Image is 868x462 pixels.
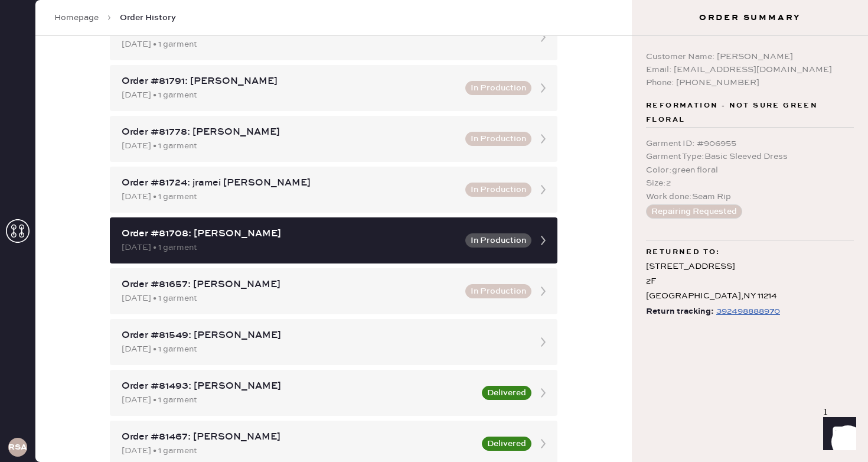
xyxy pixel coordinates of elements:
button: Repairing Requested [646,204,742,219]
div: Order #81778: [PERSON_NAME] [122,125,458,139]
div: [DATE] • 1 garment [122,38,524,51]
div: [DATE] • 1 garment [122,444,475,457]
div: Order #81657: [PERSON_NAME] [122,278,458,292]
div: Garment ID : # 906955 [646,137,854,150]
div: Order #81549: [PERSON_NAME] [122,328,524,343]
div: Email: [EMAIL_ADDRESS][DOMAIN_NAME] [646,63,854,76]
iframe: Front Chat [812,409,863,460]
div: Customer Name: [PERSON_NAME] [646,50,854,63]
div: Work done : Seam Rip [646,190,854,203]
div: [DATE] • 1 garment [122,89,458,102]
span: Returned to: [646,245,720,259]
div: Order #81724: jramei [PERSON_NAME] [122,176,458,190]
div: Phone: [PHONE_NUMBER] [646,76,854,89]
div: [STREET_ADDRESS] 2F [GEOGRAPHIC_DATA] , NY 11214 [646,259,854,304]
span: Reformation - not sure green floral [646,99,854,127]
div: Color : green floral [646,164,854,177]
div: [DATE] • 1 garment [122,343,524,356]
div: https://www.fedex.com/apps/fedextrack/?tracknumbers=392498888970&cntry_code=US [716,304,780,318]
button: In Production [465,284,531,298]
div: Size : 2 [646,177,854,190]
div: Order #81467: [PERSON_NAME] [122,430,475,444]
span: Order History [120,12,176,24]
button: In Production [465,183,531,197]
div: [DATE] • 1 garment [122,393,475,406]
div: [DATE] • 1 garment [122,292,458,305]
button: In Production [465,132,531,146]
h3: RSA [8,443,27,451]
div: Garment Type : Basic Sleeved Dress [646,150,854,163]
div: [DATE] • 1 garment [122,190,458,203]
div: Order #81493: [PERSON_NAME] [122,379,475,393]
div: Order #81791: [PERSON_NAME] [122,74,458,89]
span: Return tracking: [646,304,714,319]
button: In Production [465,233,531,248]
a: Homepage [54,12,99,24]
div: Order #81708: [PERSON_NAME] [122,227,458,241]
button: In Production [465,81,531,95]
h3: Order Summary [632,12,868,24]
div: [DATE] • 1 garment [122,241,458,254]
a: 392498888970 [714,304,780,319]
div: [DATE] • 1 garment [122,139,458,152]
button: Delivered [482,386,531,400]
button: Delivered [482,437,531,451]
